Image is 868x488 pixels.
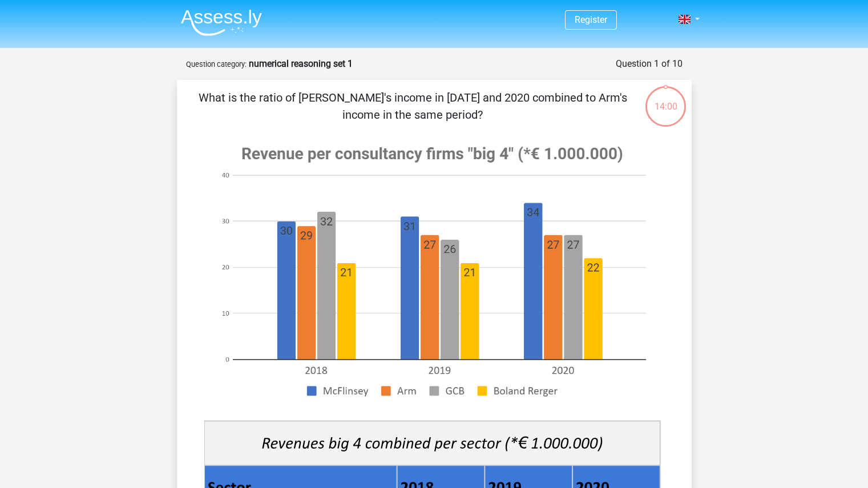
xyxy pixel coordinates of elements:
small: Question category: [186,60,247,68]
div: Question 1 of 10 [616,57,683,71]
strong: numerical reasoning set 1 [249,58,353,69]
p: What is the ratio of [PERSON_NAME]'s income in [DATE] and 2020 combined to Arm's income in the sa... [195,89,631,123]
a: Register [575,14,607,25]
div: 14:00 [644,85,687,114]
img: Assessly [181,9,262,36]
